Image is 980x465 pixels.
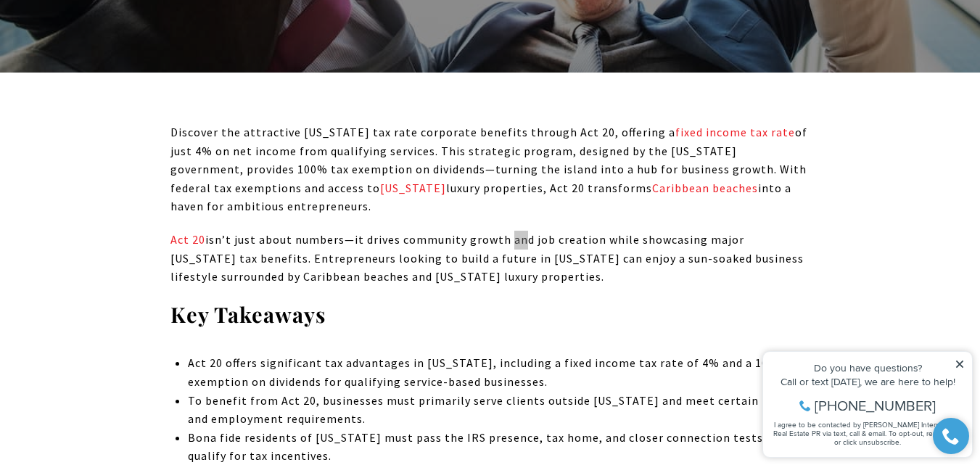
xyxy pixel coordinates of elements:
li: To benefit from Act 20, businesses must primarily serve clients outside [US_STATE] and meet certa... [188,392,810,429]
a: fixed income tax rate [675,125,795,139]
p: Discover the attractive [US_STATE] tax rate corporate benefits through Act 20, offering a of just... [170,123,810,216]
a: [US_STATE] [380,181,446,195]
a: Caribbean beaches [652,181,758,195]
div: Do you have questions? [15,33,210,43]
li: Act 20 offers significant tax advantages in [US_STATE], including a fixed income tax rate of 4% a... [188,354,810,391]
p: isn’t just about numbers—it drives community growth and job creation while showcasing major [US_S... [170,231,810,287]
span: [PHONE_NUMBER] [59,68,181,83]
div: Call or text [DATE], we are here to help! [15,46,210,57]
a: Act 20 [170,232,205,247]
span: I agree to be contacted by [PERSON_NAME] International Real Estate PR via text, call & email. To ... [18,89,207,117]
strong: Key Takeaways [170,300,326,328]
